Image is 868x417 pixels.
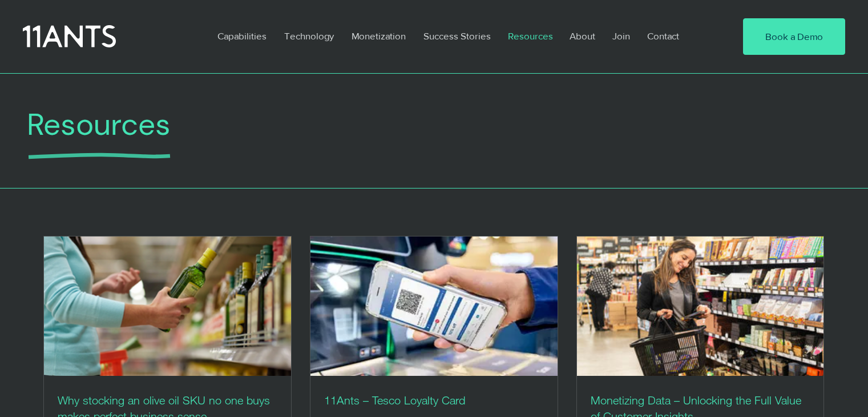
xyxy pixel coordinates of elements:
p: Success Stories [418,23,496,49]
a: Capabilities [209,23,276,49]
p: Monetization [346,23,411,49]
a: Contact [639,23,689,49]
p: Capabilities [212,23,272,49]
span: Resources [27,105,171,144]
a: Monetization [343,23,415,49]
span: Book a Demo [765,30,823,43]
a: 11Ants – Tesco Loyalty Card [324,392,544,408]
img: 11ants monetizing data [577,236,825,376]
img: 11ants tesco loyalty card [310,236,559,376]
img: Why stocking an olive oil SKU no one buys makes perfect business sense [44,236,292,376]
p: Resources [502,23,559,49]
p: Technology [278,23,340,49]
a: Join [604,23,639,49]
a: Technology [276,23,343,49]
p: Contact [641,23,685,49]
p: About [564,23,601,49]
p: Join [607,23,636,49]
a: About [561,23,604,49]
a: Resources [499,23,561,49]
a: Success Stories [415,23,499,49]
a: Book a Demo [743,18,845,55]
nav: Site [209,23,708,49]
